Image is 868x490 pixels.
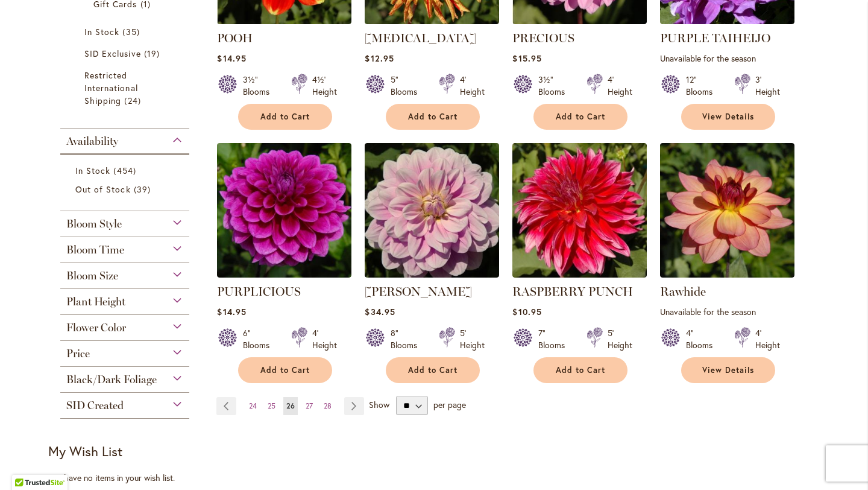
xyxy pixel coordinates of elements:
[512,284,633,299] a: RASPBERRY PUNCH
[608,74,632,98] div: 4' Height
[538,327,572,351] div: 7" Blooms
[217,143,351,278] img: PURPLICIOUS
[686,327,720,351] div: 4" Blooms
[702,112,754,122] span: View Details
[66,373,157,386] span: Black/Dark Foliage
[321,397,335,415] a: 28
[686,74,720,98] div: 12" Blooms
[217,306,246,317] span: $14.95
[512,31,574,45] a: PRECIOUS
[533,357,627,383] button: Add to Cart
[512,269,647,280] a: RASPBERRY PUNCH
[408,365,458,375] span: Add to Cart
[84,47,168,60] a: SID Exclusive
[124,94,143,107] span: 24
[608,327,632,351] div: 5' Height
[660,284,706,299] a: Rawhide
[460,74,485,98] div: 4' Height
[755,74,780,98] div: 3' Height
[433,399,466,410] span: per page
[365,306,395,317] span: $34.95
[365,269,499,280] a: Randi Dawn
[66,295,125,308] span: Plant Height
[66,321,126,334] span: Flower Color
[75,183,131,195] span: Out of Stock
[365,31,476,45] a: [MEDICAL_DATA]
[268,401,275,410] span: 25
[386,357,480,383] button: Add to Cart
[681,104,775,130] a: View Details
[303,397,316,415] a: 27
[75,165,110,176] span: In Stock
[66,347,90,360] span: Price
[660,143,794,278] img: Rawhide
[660,31,770,45] a: PURPLE TAIHEIJO
[217,31,253,45] a: POOH
[391,74,424,98] div: 5" Blooms
[48,472,209,484] div: You have no items in your wish list.
[306,401,313,410] span: 27
[260,365,310,375] span: Add to Cart
[408,112,458,122] span: Add to Cart
[324,401,332,410] span: 28
[243,74,277,98] div: 3½" Blooms
[702,365,754,375] span: View Details
[365,143,499,278] img: Randi Dawn
[84,69,168,107] a: Restricted International Shipping
[681,357,775,383] a: View Details
[122,25,142,38] span: 35
[512,306,541,317] span: $10.95
[66,135,118,148] span: Availability
[217,15,351,27] a: POOH
[512,15,647,27] a: PRECIOUS
[84,25,168,38] a: In Stock
[66,269,118,282] span: Bloom Size
[75,164,177,177] a: In Stock 454
[369,399,389,410] span: Show
[365,15,499,27] a: POPPERS
[265,397,278,415] a: 25
[260,112,310,122] span: Add to Cart
[512,143,647,278] img: RASPBERRY PUNCH
[660,306,794,317] p: Unavailable for the season
[312,327,337,351] div: 4' Height
[512,52,541,64] span: $15.95
[84,26,119,37] span: In Stock
[365,52,394,64] span: $12.95
[755,327,780,351] div: 4' Height
[66,243,124,256] span: Bloom Time
[84,69,138,106] span: Restricted International Shipping
[660,15,794,27] a: PURPLE TAIHEIJO
[243,327,277,351] div: 6" Blooms
[365,284,472,299] a: [PERSON_NAME]
[144,47,163,60] span: 19
[556,365,605,375] span: Add to Cart
[48,442,122,460] strong: My Wish List
[391,327,424,351] div: 8" Blooms
[312,74,337,98] div: 4½' Height
[217,284,301,299] a: PURPLICIOUS
[533,104,627,130] button: Add to Cart
[460,327,485,351] div: 5' Height
[386,104,480,130] button: Add to Cart
[113,164,139,177] span: 454
[75,183,177,196] a: Out of Stock 39
[9,447,43,481] iframe: Launch Accessibility Center
[238,104,332,130] button: Add to Cart
[84,48,141,59] span: SID Exclusive
[134,183,154,196] span: 39
[538,74,572,98] div: 3½" Blooms
[217,269,351,280] a: PURPLICIOUS
[286,401,295,410] span: 26
[66,399,124,412] span: SID Created
[249,401,257,410] span: 24
[660,269,794,280] a: Rawhide
[246,397,260,415] a: 24
[217,52,246,64] span: $14.95
[556,112,605,122] span: Add to Cart
[660,52,794,64] p: Unavailable for the season
[238,357,332,383] button: Add to Cart
[66,217,122,231] span: Bloom Style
